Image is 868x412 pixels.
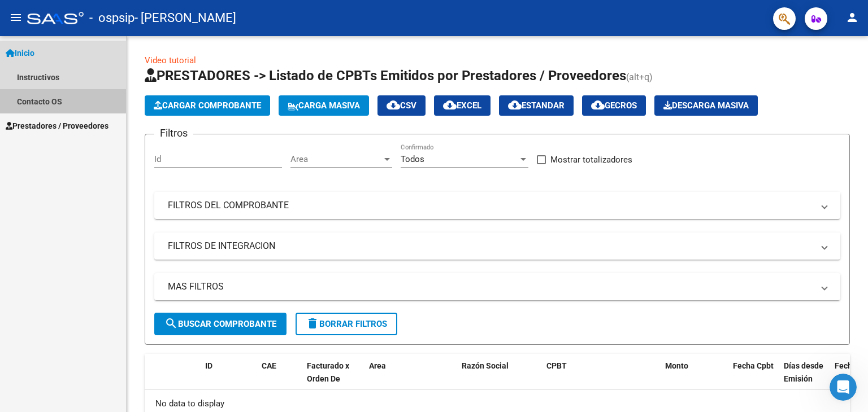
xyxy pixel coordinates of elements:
span: EXCEL [443,100,481,111]
span: Carga Masiva [288,100,360,111]
span: PRESTADORES -> Listado de CPBTs Emitidos por Prestadores / Proveedores [145,68,626,84]
mat-icon: cloud_download [591,98,605,112]
datatable-header-cell: Facturado x Orden De [302,354,364,404]
a: Video tutorial [145,55,196,65]
datatable-header-cell: ID [201,354,257,404]
span: Días desde Emisión [784,361,823,383]
mat-icon: menu [9,11,23,24]
datatable-header-cell: Fecha Cpbt [728,354,779,404]
button: EXCEL [434,95,491,116]
datatable-header-cell: CPBT [542,354,661,404]
button: Buscar Comprobante [154,313,287,335]
button: Estandar [499,95,574,116]
span: Inicio [6,47,34,59]
span: CSV [387,100,416,111]
span: - ospsip [89,6,134,30]
datatable-header-cell: Area [364,354,441,404]
span: Descarga Masiva [663,100,749,111]
button: Descarga Masiva [654,95,758,116]
mat-expansion-panel-header: FILTROS DEL COMPROBANTE [154,192,840,219]
span: Todos [401,154,424,164]
mat-panel-title: FILTROS DEL COMPROBANTE [168,199,813,212]
mat-icon: cloud_download [508,98,522,112]
span: Fecha Recibido [835,361,866,383]
span: Area [290,154,382,164]
datatable-header-cell: Monto [661,354,728,404]
span: Fecha Cpbt [733,361,774,370]
span: CPBT [546,361,567,370]
span: Facturado x Orden De [307,361,349,383]
button: Borrar Filtros [296,313,397,335]
span: Borrar Filtros [306,319,387,329]
mat-icon: cloud_download [387,98,400,112]
app-download-masive: Descarga masiva de comprobantes (adjuntos) [654,95,758,116]
span: Monto [665,361,688,370]
mat-panel-title: MAS FILTROS [168,280,813,293]
h3: Filtros [154,125,193,141]
datatable-header-cell: Días desde Emisión [779,354,830,404]
span: Cargar Comprobante [154,100,261,111]
mat-expansion-panel-header: FILTROS DE INTEGRACION [154,233,840,260]
span: Buscar Comprobante [164,319,276,329]
button: Gecros [582,95,646,116]
span: ID [205,361,212,370]
datatable-header-cell: Razón Social [457,354,542,404]
button: CSV [377,95,426,116]
mat-panel-title: FILTROS DE INTEGRACION [168,240,813,252]
button: Carga Masiva [279,95,369,116]
span: Razón Social [462,361,509,370]
mat-icon: delete [306,317,319,330]
span: - [PERSON_NAME] [134,6,236,30]
span: (alt+q) [626,72,653,82]
span: Gecros [591,100,637,111]
mat-icon: search [164,317,178,330]
mat-expansion-panel-header: MAS FILTROS [154,273,840,300]
mat-icon: person [845,11,859,24]
mat-icon: cloud_download [443,98,457,112]
span: Mostrar totalizadores [550,153,632,166]
span: Area [369,361,386,370]
button: Cargar Comprobante [145,95,270,116]
datatable-header-cell: CAE [257,354,302,404]
span: Prestadores / Proveedores [6,120,108,132]
iframe: Intercom live chat [830,374,857,401]
span: CAE [262,361,276,370]
span: Estandar [508,100,565,111]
